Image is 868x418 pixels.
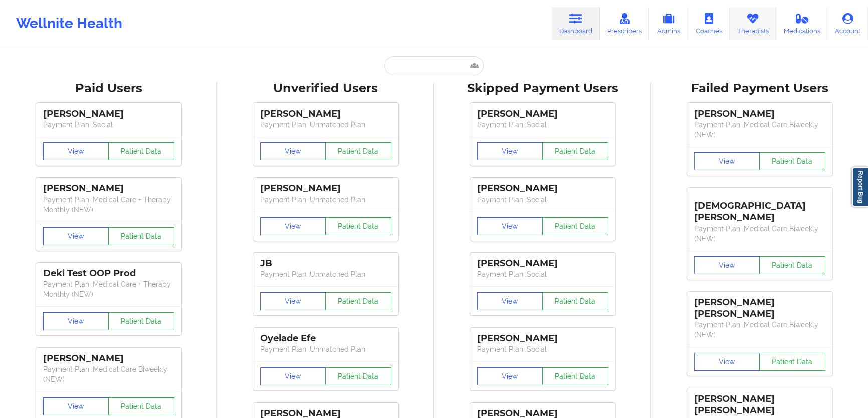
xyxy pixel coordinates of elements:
[108,397,174,415] button: Patient Data
[477,292,543,310] button: View
[260,269,391,279] p: Payment Plan : Unmatched Plan
[694,353,760,371] button: View
[694,224,825,244] p: Payment Plan : Medical Care Biweekly (NEW)
[260,183,391,194] div: [PERSON_NAME]
[552,7,600,40] a: Dashboard
[827,7,868,40] a: Account
[43,142,109,160] button: View
[43,312,109,330] button: View
[542,217,608,235] button: Patient Data
[43,364,174,384] p: Payment Plan : Medical Care Biweekly (NEW)
[759,256,825,274] button: Patient Data
[43,268,174,279] div: Deki Test OOP Prod
[477,258,608,269] div: [PERSON_NAME]
[730,7,776,40] a: Therapists
[43,227,109,245] button: View
[477,108,608,120] div: [PERSON_NAME]
[325,142,391,160] button: Patient Data
[776,7,828,40] a: Medications
[658,81,861,96] div: Failed Payment Users
[542,292,608,310] button: Patient Data
[260,258,391,269] div: JB
[43,120,174,130] p: Payment Plan : Social
[694,320,825,340] p: Payment Plan : Medical Care Biweekly (NEW)
[260,217,326,235] button: View
[694,393,825,416] div: [PERSON_NAME] [PERSON_NAME]
[477,217,543,235] button: View
[260,292,326,310] button: View
[694,152,760,170] button: View
[477,120,608,130] p: Payment Plan : Social
[477,195,608,205] p: Payment Plan : Social
[325,217,391,235] button: Patient Data
[260,195,391,205] p: Payment Plan : Unmatched Plan
[224,81,427,96] div: Unverified Users
[260,108,391,120] div: [PERSON_NAME]
[260,344,391,354] p: Payment Plan : Unmatched Plan
[694,256,760,274] button: View
[43,279,174,299] p: Payment Plan : Medical Care + Therapy Monthly (NEW)
[7,81,210,96] div: Paid Users
[441,81,644,96] div: Skipped Payment Users
[694,120,825,140] p: Payment Plan : Medical Care Biweekly (NEW)
[108,312,174,330] button: Patient Data
[477,269,608,279] p: Payment Plan : Social
[477,333,608,344] div: [PERSON_NAME]
[649,7,688,40] a: Admins
[325,367,391,385] button: Patient Data
[108,227,174,245] button: Patient Data
[759,152,825,170] button: Patient Data
[260,120,391,130] p: Payment Plan : Unmatched Plan
[688,7,730,40] a: Coaches
[477,344,608,354] p: Payment Plan : Social
[600,7,649,40] a: Prescribers
[694,297,825,320] div: [PERSON_NAME] [PERSON_NAME]
[542,142,608,160] button: Patient Data
[260,142,326,160] button: View
[694,193,825,223] div: [DEMOGRAPHIC_DATA][PERSON_NAME]
[852,167,868,207] a: Report Bug
[260,333,391,344] div: Oyelade Efe
[43,353,174,364] div: [PERSON_NAME]
[43,108,174,120] div: [PERSON_NAME]
[325,292,391,310] button: Patient Data
[108,142,174,160] button: Patient Data
[759,353,825,371] button: Patient Data
[542,367,608,385] button: Patient Data
[43,397,109,415] button: View
[477,367,543,385] button: View
[43,183,174,194] div: [PERSON_NAME]
[260,367,326,385] button: View
[694,108,825,120] div: [PERSON_NAME]
[43,195,174,215] p: Payment Plan : Medical Care + Therapy Monthly (NEW)
[477,142,543,160] button: View
[477,183,608,194] div: [PERSON_NAME]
